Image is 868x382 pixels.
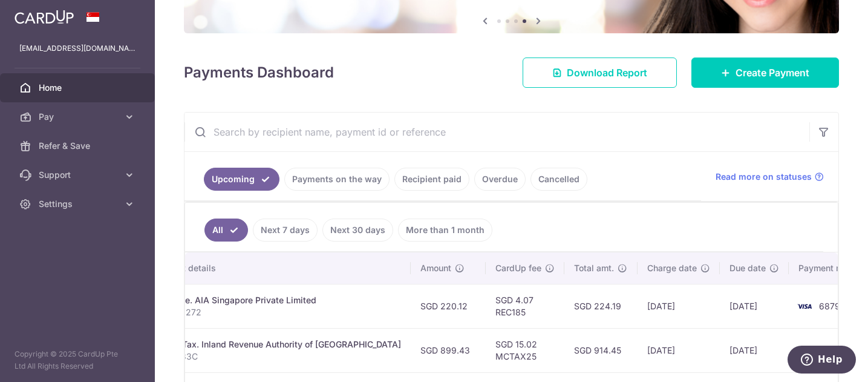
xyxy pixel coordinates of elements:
a: Payments on the way [284,168,390,191]
a: Next 7 days [253,219,318,242]
span: Support [39,169,119,181]
td: SGD 899.43 [411,328,486,372]
span: Create Payment [736,65,809,80]
span: Refer & Save [39,140,119,152]
span: CardUp fee [495,262,541,274]
p: [EMAIL_ADDRESS][DOMAIN_NAME] [19,42,135,54]
a: Overdue [474,168,526,191]
h4: Payments Dashboard [184,62,334,84]
a: Read more on statuses [716,171,824,183]
td: SGD 15.02 MCTAX25 [486,328,564,372]
img: Bank Card [792,299,817,314]
span: Home [39,82,119,94]
a: Recipient paid [394,168,469,191]
td: SGD 914.45 [564,328,638,372]
a: All [204,219,248,242]
span: Download Report [567,65,647,80]
a: Cancelled [530,168,587,191]
td: [DATE] [720,328,789,372]
span: Total amt. [574,262,614,274]
iframe: Opens a widget where you can find more information [788,346,856,376]
span: Read more on statuses [716,171,812,183]
img: CardUp [15,10,74,24]
span: Amount [420,262,451,274]
span: Pay [39,111,119,123]
td: [DATE] [638,284,720,328]
span: 6879 [819,301,840,311]
a: More than 1 month [398,219,492,242]
a: Upcoming [204,168,279,191]
td: SGD 4.07 REC185 [486,284,564,328]
img: Bank Card [792,343,817,358]
span: Settings [39,198,119,210]
div: Income Tax. Inland Revenue Authority of [GEOGRAPHIC_DATA] [151,338,401,351]
td: [DATE] [720,284,789,328]
a: Download Report [523,58,677,88]
span: Charge date [647,262,697,274]
td: [DATE] [638,328,720,372]
p: U123919272 [151,306,401,318]
a: Next 30 days [322,219,393,242]
td: SGD 224.19 [564,284,638,328]
input: Search by recipient name, payment id or reference [184,113,809,151]
th: Payment details [141,252,411,284]
p: S8170433C [151,351,401,363]
td: SGD 220.12 [411,284,486,328]
div: Insurance. AIA Singapore Private Limited [151,294,401,306]
span: 8891 [819,345,839,355]
span: Due date [729,262,766,274]
a: Create Payment [691,58,839,88]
